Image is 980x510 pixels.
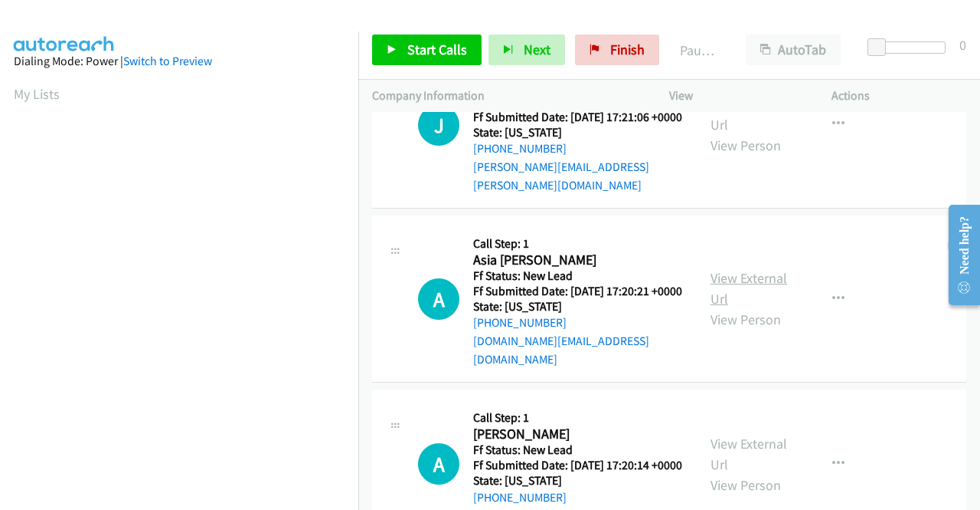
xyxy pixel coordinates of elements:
a: Switch to Preview [123,54,212,68]
h5: Ff Status: New Lead [473,443,682,458]
a: View External Url [710,269,787,308]
h5: State: [US_STATE] [473,299,683,314]
p: View [669,87,804,105]
a: [DOMAIN_NAME][EMAIL_ADDRESS][DOMAIN_NAME] [473,334,649,367]
div: Dialing Mode: Power | [14,52,345,71]
h5: State: [US_STATE] [473,125,683,140]
div: Delay between calls (in seconds) [875,41,946,54]
h1: J [418,104,459,146]
h5: Ff Submitted Date: [DATE] 17:21:06 +0000 [473,110,683,125]
div: The call is yet to be attempted [418,443,459,485]
h2: Asia [PERSON_NAME] [473,252,678,269]
div: The call is yet to be attempted [418,278,459,320]
p: Paused [680,40,718,61]
a: Start Calls [372,35,482,65]
h1: A [418,443,459,485]
p: Company Information [372,87,642,105]
h1: A [418,278,459,320]
iframe: Resource Center [936,194,980,316]
span: Finish [610,41,645,58]
div: 0 [959,35,966,55]
div: The call is yet to be attempted [418,104,459,146]
h5: Call Step: 1 [473,410,682,426]
a: View Person [710,137,781,154]
a: View External Url [710,435,787,473]
h5: Call Step: 1 [473,236,683,252]
span: Start Calls [407,41,467,58]
button: Next [488,35,565,65]
a: View Person [710,311,781,328]
p: Actions [831,87,966,105]
a: [PHONE_NUMBER] [473,315,567,330]
a: Finish [575,35,659,65]
a: [PHONE_NUMBER] [473,141,567,156]
h5: Ff Submitted Date: [DATE] 17:20:21 +0000 [473,284,683,299]
button: AutoTab [746,35,841,65]
h2: [PERSON_NAME] [473,426,678,443]
h5: Ff Status: New Lead [473,268,683,284]
a: My Lists [14,85,60,103]
span: Next [524,41,550,58]
h5: State: [US_STATE] [473,473,682,489]
h5: Ff Submitted Date: [DATE] 17:20:14 +0000 [473,458,682,473]
a: [PERSON_NAME][EMAIL_ADDRESS][PERSON_NAME][DOMAIN_NAME] [473,160,649,192]
a: [PHONE_NUMBER] [473,490,567,505]
a: View Person [710,476,781,494]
